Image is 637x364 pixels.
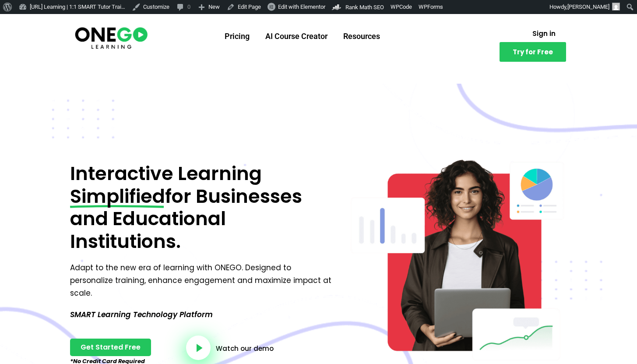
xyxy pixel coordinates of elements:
a: Resources [335,25,388,48]
p: SMART Learning Technology Platform [70,308,335,321]
span: for Businesses and Educational Institutions. [70,183,302,254]
a: Get Started Free [70,339,151,356]
span: Edit with Elementor [278,4,325,10]
a: AI Course Creator [257,25,335,48]
span: [PERSON_NAME] [567,4,609,10]
span: Sign in [532,30,556,37]
span: Get Started Free [81,344,141,351]
a: Watch our demo [216,345,274,352]
span: Try for Free [513,49,553,55]
span: Simplified [70,185,165,208]
span: Interactive Learning [70,160,262,187]
p: Adapt to the new era of learning with ONEGO. Designed to personalize training, enhance engagement... [70,262,335,300]
a: Sign in [522,25,566,42]
a: Try for Free [500,42,566,62]
a: Pricing [217,25,257,48]
a: video-button [186,336,211,360]
span: Rank Math SEO [345,4,384,11]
